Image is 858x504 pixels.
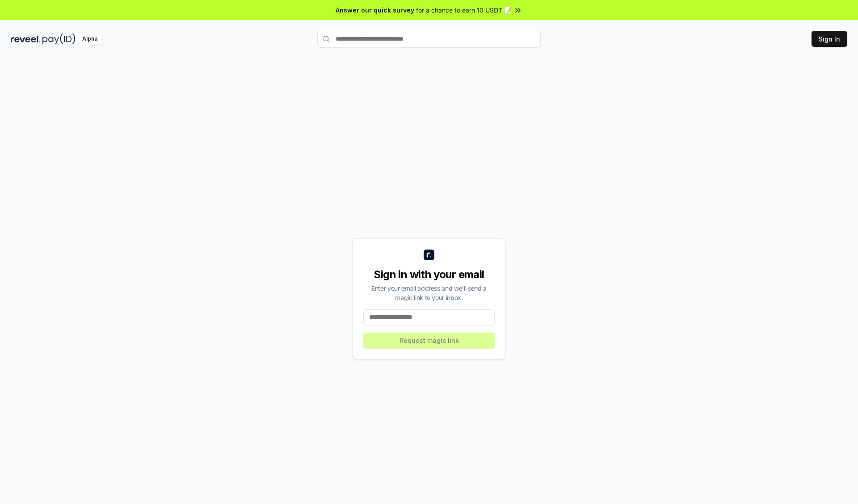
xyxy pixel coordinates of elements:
img: logo_small [424,250,434,260]
img: reveel_dark [11,33,41,45]
button: Sign In [812,31,847,47]
img: pay_id [42,33,76,45]
div: Sign in with your email [363,267,495,282]
span: Answer our quick survey [336,5,414,15]
div: Enter your email address and we’ll send a magic link to your inbox. [363,283,495,302]
span: for a chance to earn 10 USDT 📝 [416,5,512,15]
div: Alpha [77,33,102,45]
